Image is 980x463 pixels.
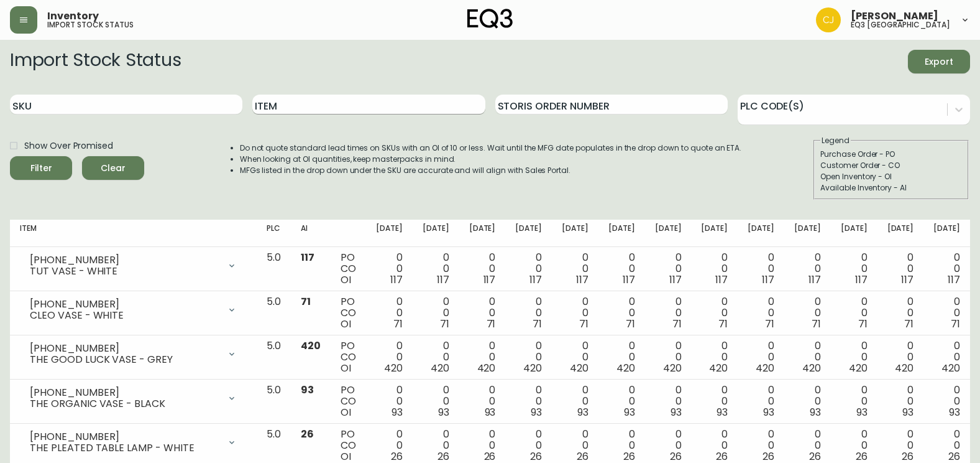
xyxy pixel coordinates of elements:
[20,429,247,456] div: [PHONE_NUMBER]THE PLEATED TABLE LAMP - WHITE
[887,385,914,418] div: 0 0
[376,385,403,418] div: 0 0
[515,385,542,418] div: 0 0
[469,296,496,330] div: 0 0
[10,220,257,247] th: Item
[515,296,542,330] div: 0 0
[570,361,588,375] span: 420
[438,405,449,419] span: 93
[655,296,682,330] div: 0 0
[301,427,314,441] span: 26
[895,361,914,375] span: 420
[608,429,635,462] div: 0 0
[709,361,728,375] span: 420
[469,429,496,462] div: 0 0
[30,255,219,266] div: [PHONE_NUMBER]
[515,429,542,462] div: 0 0
[30,387,219,398] div: [PHONE_NUMBER]
[413,220,459,247] th: [DATE]
[576,273,588,287] span: 117
[30,299,219,310] div: [PHONE_NUMBER]
[718,317,728,331] span: 71
[301,250,314,264] span: 117
[933,340,960,374] div: 0 0
[794,340,821,374] div: 0 0
[933,385,960,418] div: 0 0
[431,361,449,375] span: 420
[562,296,588,330] div: 0 0
[598,220,645,247] th: [DATE]
[467,9,513,29] img: logo
[92,161,134,176] span: Clear
[459,220,506,247] th: [DATE]
[552,220,598,247] th: [DATE]
[341,296,356,330] div: PO CO
[440,317,449,331] span: 71
[624,405,635,419] span: 93
[933,252,960,286] div: 0 0
[841,340,868,374] div: 0 0
[341,317,351,331] span: OI
[748,252,774,286] div: 0 0
[469,340,496,374] div: 0 0
[655,429,682,462] div: 0 0
[20,340,247,368] div: [PHONE_NUMBER]THE GOOD LUCK VASE - GREY
[240,154,742,165] li: When looking at OI quantities, keep masterpacks in mind.
[30,161,52,176] div: Filter
[851,11,938,21] span: [PERSON_NAME]
[30,343,219,354] div: [PHONE_NUMBER]
[376,296,403,330] div: 0 0
[887,340,914,374] div: 0 0
[257,247,291,291] td: 5.0
[469,252,496,286] div: 0 0
[487,317,496,331] span: 71
[794,252,821,286] div: 0 0
[10,50,181,73] h2: Import Stock Status
[923,220,970,247] th: [DATE]
[562,340,588,374] div: 0 0
[301,294,311,309] span: 71
[816,7,841,32] img: 7836c8950ad67d536e8437018b5c2533
[608,385,635,418] div: 0 0
[341,273,351,287] span: OI
[30,442,219,454] div: THE PLEATED TABLE LAMP - WHITE
[626,317,635,331] span: 71
[748,340,774,374] div: 0 0
[30,354,219,365] div: THE GOOD LUCK VASE - GREY
[851,21,950,29] h5: eq3 [GEOGRAPHIC_DATA]
[20,296,247,324] div: [PHONE_NUMBER]CLEO VASE - WHITE
[384,361,403,375] span: 420
[701,340,728,374] div: 0 0
[715,273,728,287] span: 117
[820,160,962,171] div: Customer Order - CO
[82,156,144,180] button: Clear
[794,429,821,462] div: 0 0
[701,385,728,418] div: 0 0
[24,139,113,152] span: Show Over Promised
[341,429,356,462] div: PO CO
[820,149,962,160] div: Purchase Order - PO
[341,385,356,418] div: PO CO
[908,50,970,73] button: Export
[762,273,774,287] span: 117
[933,429,960,462] div: 0 0
[505,220,552,247] th: [DATE]
[531,405,542,419] span: 93
[30,398,219,409] div: THE ORGANIC VASE - BLACK
[841,252,868,286] div: 0 0
[738,220,784,247] th: [DATE]
[858,317,868,331] span: 71
[655,340,682,374] div: 0 0
[341,252,356,286] div: PO CO
[748,385,774,418] div: 0 0
[608,296,635,330] div: 0 0
[820,182,962,194] div: Available Inventory - AI
[831,220,877,247] th: [DATE]
[856,405,868,419] span: 93
[701,296,728,330] div: 0 0
[423,296,449,330] div: 0 0
[579,317,588,331] span: 71
[841,296,868,330] div: 0 0
[437,273,449,287] span: 117
[376,429,403,462] div: 0 0
[855,273,868,287] span: 117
